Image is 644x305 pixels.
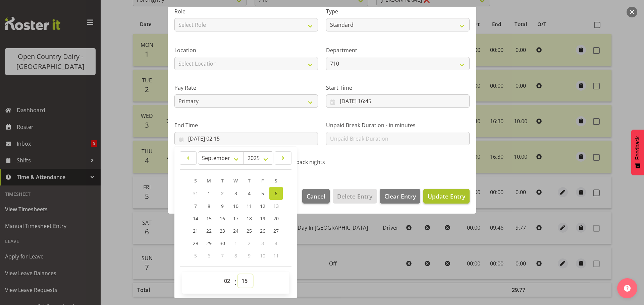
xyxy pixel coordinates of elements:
span: 6 [275,190,277,197]
span: 20 [273,215,279,222]
a: 9 [216,200,229,212]
span: 2 [248,240,251,246]
span: Feedback [635,136,641,160]
a: 10 [229,200,243,212]
label: Pay Rate [174,84,318,92]
span: Update Entry [428,192,465,200]
a: 28 [189,237,202,249]
button: Delete Entry [333,189,377,204]
a: 5 [256,187,269,200]
span: 23 [220,228,225,234]
a: 30 [216,237,229,249]
label: Start Time [326,84,470,92]
span: 14 [193,215,198,222]
button: Feedback - Show survey [631,130,644,175]
label: Unpaid Break Duration - in minutes [326,121,470,129]
span: 25 [247,228,252,234]
a: 17 [229,212,243,225]
span: 22 [206,228,212,234]
a: 12 [256,200,269,212]
span: 17 [233,215,238,222]
a: 8 [202,200,216,212]
button: Cancel [302,189,330,204]
span: 4 [275,240,277,246]
span: 5 [194,252,197,259]
span: 19 [260,215,265,222]
span: 10 [260,252,265,259]
span: M [207,177,211,184]
span: Cancel [307,192,325,201]
span: 9 [221,203,224,209]
a: 29 [202,237,216,249]
label: End Time [174,121,318,129]
button: Clear Entry [380,189,420,204]
span: 13 [273,203,279,209]
span: 26 [260,228,265,234]
label: Department [326,46,470,54]
span: : [234,274,237,291]
label: Location [174,46,318,54]
span: 18 [247,215,252,222]
a: 11 [243,200,256,212]
span: S [194,177,197,184]
a: 15 [202,212,216,225]
input: Click to select... [326,94,470,108]
a: 3 [229,187,243,200]
span: T [248,177,251,184]
span: S [275,177,277,184]
span: 3 [234,190,237,197]
a: 16 [216,212,229,225]
span: 3 [261,240,264,246]
a: 26 [256,225,269,237]
a: 25 [243,225,256,237]
a: 19 [256,212,269,225]
label: Type [326,7,470,15]
a: 18 [243,212,256,225]
span: F [261,177,264,184]
span: 2 [221,190,224,197]
span: 28 [193,240,198,246]
span: 29 [206,240,212,246]
label: Role [174,7,318,15]
a: 23 [216,225,229,237]
span: Call back nights [282,159,325,165]
span: 7 [221,252,224,259]
span: W [233,177,238,184]
a: 21 [189,225,202,237]
span: 31 [193,190,198,197]
span: 8 [208,203,210,209]
a: 14 [189,212,202,225]
span: 4 [248,190,251,197]
span: T [221,177,224,184]
a: 20 [269,212,283,225]
a: 24 [229,225,243,237]
span: Clear Entry [384,192,416,201]
a: 13 [269,200,283,212]
a: 27 [269,225,283,237]
span: 8 [234,252,237,259]
a: 2 [216,187,229,200]
span: 15 [206,215,212,222]
input: Unpaid Break Duration [326,132,470,145]
input: Click to select... [174,132,318,145]
span: 10 [233,203,238,209]
span: 27 [273,228,279,234]
span: 1 [234,240,237,246]
a: 1 [202,187,216,200]
a: 6 [269,187,283,200]
span: 12 [260,203,265,209]
button: Update Entry [423,189,470,204]
span: 9 [248,252,251,259]
span: 24 [233,228,238,234]
span: 7 [194,203,197,209]
a: 7 [189,200,202,212]
span: 11 [247,203,252,209]
span: 1 [208,190,210,197]
a: 22 [202,225,216,237]
span: 5 [261,190,264,197]
span: 30 [220,240,225,246]
span: 6 [208,252,210,259]
span: 21 [193,228,198,234]
img: help-xxl-2.png [624,285,631,292]
span: 11 [273,252,279,259]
